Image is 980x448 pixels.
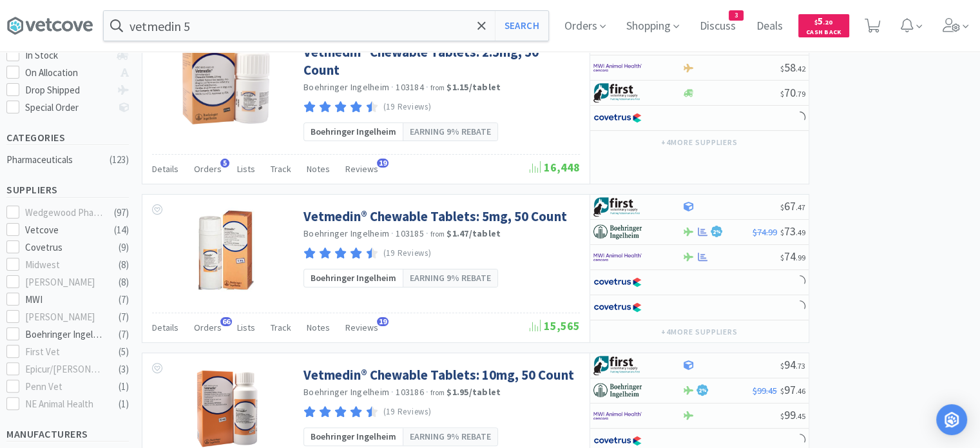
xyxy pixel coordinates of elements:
[780,85,805,100] span: 70
[780,228,784,237] span: $
[345,322,378,333] span: Reviews
[530,318,580,333] span: 15,565
[391,386,394,398] span: ·
[119,309,129,325] div: ( 7 )
[593,222,642,242] img: 730db3968b864e76bcafd0174db25112_22.png
[426,81,428,93] span: ·
[25,292,105,307] div: MWI
[780,199,805,213] span: 67
[780,382,805,397] span: 97
[119,344,129,360] div: ( 5 )
[729,11,743,20] span: 3
[237,322,255,333] span: Lists
[180,43,273,127] img: d03e00da21be4ae3b6f558ec0e66a4a8_98514.png
[303,269,498,287] a: Boehringer IngelheimEarning 9% rebate
[814,18,818,26] span: $
[119,275,129,290] div: ( 8 )
[447,81,501,93] strong: $1.15 / tablet
[593,406,642,425] img: f6b2451649754179b5b4e0c70c3f7cb0_2.png
[383,405,432,419] p: (19 Reviews)
[25,362,105,377] div: Epicur/[PERSON_NAME]
[430,83,445,92] span: from
[391,228,394,239] span: ·
[410,429,491,443] span: Earning 9% rebate
[220,159,229,168] span: 5
[119,379,129,394] div: ( 1 )
[780,407,805,422] span: 99
[796,64,805,73] span: . 42
[25,327,105,342] div: Boehringer Ingelheim
[936,404,967,435] div: Open Intercom Messenger
[110,152,129,168] div: ( 123 )
[796,386,805,396] span: . 46
[303,208,567,225] a: Vetmedin® Chewable Tablets: 5mg, 50 Count
[383,101,432,114] p: (19 Reviews)
[345,163,378,175] span: Reviews
[798,8,849,43] a: $5.20Cash Back
[426,386,428,398] span: ·
[303,427,498,445] a: Boehringer IngelheimEarning 9% rebate
[780,202,784,212] span: $
[119,396,129,412] div: ( 1 )
[152,322,178,333] span: Details
[780,253,784,262] span: $
[593,356,642,375] img: 67d67680309e4a0bb49a5ff0391dcc42_6.png
[303,43,577,79] a: Vetmedin® Chewable Tablets: 2.5mg, 50 Count
[25,275,105,290] div: [PERSON_NAME]
[25,344,105,360] div: First Vet
[307,163,330,175] span: Notes
[25,257,105,273] div: Midwest
[377,317,389,326] span: 19
[796,89,805,99] span: . 79
[655,323,744,341] button: +4more suppliers
[780,411,784,421] span: $
[796,253,805,262] span: . 99
[593,273,642,292] img: 77fca1acd8b6420a9015268ca798ef17_1.png
[796,361,805,371] span: . 73
[780,60,805,75] span: 58
[194,163,222,175] span: Orders
[119,362,129,377] div: ( 3 )
[25,100,111,115] div: Special Order
[430,229,445,239] span: from
[119,240,129,255] div: ( 9 )
[152,163,178,175] span: Details
[593,298,642,317] img: 77fca1acd8b6420a9015268ca798ef17_1.png
[25,396,105,412] div: NE Animal Health
[303,386,389,398] a: Boehringer Ingelheim
[184,208,268,291] img: 70d24b04cfa3450ca98a1aeb92c548f9_132528.jpeg
[303,228,389,239] a: Boehringer Ingelheim
[430,388,445,397] span: from
[25,205,105,220] div: Wedgewood Pharmacy
[814,15,832,27] span: 5
[307,322,330,333] span: Notes
[751,21,788,32] a: Deals
[119,257,129,273] div: ( 8 )
[6,152,111,168] div: Pharmaceuticals
[383,247,432,260] p: (19 Reviews)
[716,228,721,235] span: %
[25,222,105,238] div: Vetcove
[695,21,741,32] a: Discuss3
[6,130,129,145] h5: Categories
[237,163,255,175] span: Lists
[25,309,105,325] div: [PERSON_NAME]
[780,357,805,372] span: 94
[194,322,222,333] span: Orders
[593,83,642,102] img: 67d67680309e4a0bb49a5ff0391dcc42_6.png
[655,133,744,151] button: +4more suppliers
[796,202,805,212] span: . 47
[753,226,777,238] span: $74.99
[780,89,784,99] span: $
[530,160,580,175] span: 16,448
[114,205,129,220] div: ( 97 )
[377,159,389,168] span: 19
[780,224,805,239] span: 73
[6,427,129,442] h5: Manufacturers
[698,387,707,394] span: 2
[303,122,498,141] a: Boehringer IngelheimEarning 9% rebate
[25,83,111,98] div: Drop Shipped
[396,386,424,398] span: 103186
[426,228,428,239] span: ·
[104,11,548,41] input: Search by item, sku, manufacturer, ingredient, size...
